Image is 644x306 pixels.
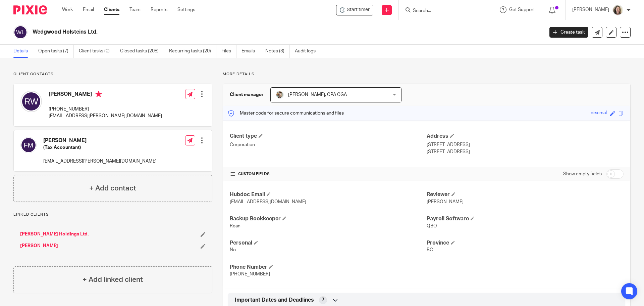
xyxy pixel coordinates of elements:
[241,45,260,58] a: Emails
[276,91,284,99] img: Chrissy%20McGale%20Bio%20Pic%201.jpg
[230,133,427,140] h4: Client type
[83,274,143,285] h4: + Add linked client
[427,148,624,155] p: [STREET_ADDRESS]
[427,133,624,140] h4: Address
[347,6,370,13] span: Start timer
[230,239,427,247] h4: Personal
[336,5,373,15] div: Wedgwood Holsteins Ltd.
[13,45,33,58] a: Details
[49,91,162,99] h4: [PERSON_NAME]
[591,110,607,117] div: deximal
[169,45,216,58] a: Recurring tasks (20)
[509,7,535,12] span: Get Support
[427,215,624,222] h4: Payroll Software
[20,91,42,112] img: svg%3E
[230,264,427,271] h4: Phone Number
[43,144,157,151] h5: (Tax Accountant)
[612,5,623,15] img: IMG_7896.JPG
[427,248,433,252] span: BC
[13,5,47,14] img: Pixie
[230,248,236,252] span: No
[177,6,195,13] a: Settings
[265,45,290,58] a: Notes (3)
[83,6,94,13] a: Email
[104,6,119,13] a: Clients
[43,137,157,144] h4: [PERSON_NAME]
[20,137,37,153] img: svg%3E
[79,45,115,58] a: Client tasks (0)
[20,243,58,249] a: [PERSON_NAME]
[120,45,164,58] a: Closed tasks (208)
[230,215,427,222] h4: Backup Bookkeeper
[412,8,473,14] input: Search
[230,91,264,98] h3: Client manager
[38,45,74,58] a: Open tasks (7)
[427,141,624,148] p: [STREET_ADDRESS]
[89,183,136,193] h4: + Add contact
[62,6,73,13] a: Work
[427,200,464,204] span: [PERSON_NAME]
[295,45,321,58] a: Audit logs
[49,106,162,113] p: [PHONE_NUMBER]
[288,92,347,97] span: [PERSON_NAME], CPA CGA
[20,231,89,237] a: [PERSON_NAME] Holdings Ltd.
[427,239,624,247] h4: Province
[427,191,624,198] h4: Reviewer
[13,212,212,217] p: Linked clients
[223,72,631,77] p: More details
[13,72,212,77] p: Client contacts
[95,91,102,97] i: Primary
[129,6,141,13] a: Team
[427,224,437,228] span: QBO
[151,6,167,13] a: Reports
[13,25,28,39] img: svg%3E
[221,45,236,58] a: Files
[549,27,588,38] a: Create task
[230,200,306,204] span: [EMAIL_ADDRESS][DOMAIN_NAME]
[43,158,157,165] p: [EMAIL_ADDRESS][PERSON_NAME][DOMAIN_NAME]
[228,110,344,117] p: Master code for secure communications and files
[235,297,314,304] span: Important Dates and Deadlines
[33,29,438,36] h2: Wedgwood Holsteins Ltd.
[322,297,324,303] span: 7
[230,191,427,198] h4: Hubdoc Email
[563,171,602,177] label: Show empty fields
[230,272,270,276] span: [PHONE_NUMBER]
[230,171,427,177] h4: CUSTOM FIELDS
[572,6,609,13] p: [PERSON_NAME]
[49,113,162,119] p: [EMAIL_ADDRESS][PERSON_NAME][DOMAIN_NAME]
[230,141,427,148] p: Corporation
[230,224,240,228] span: Rean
